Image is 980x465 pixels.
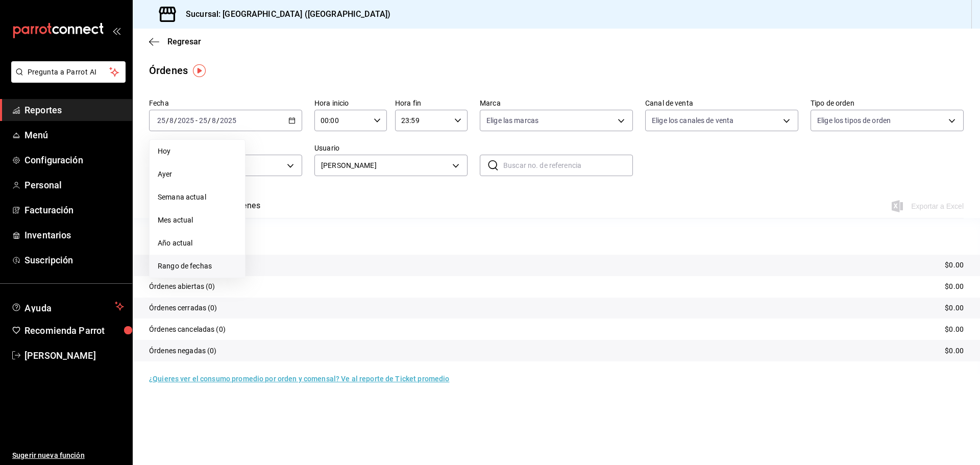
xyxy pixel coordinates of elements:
[11,61,126,83] button: Pregunta a Parrot AI
[211,116,216,125] input: --
[24,324,124,337] span: Recomienda Parrot
[314,144,468,152] label: Usuario
[149,346,217,356] p: Órdenes negadas (0)
[158,146,237,157] span: Hoy
[945,324,964,335] p: $0.00
[945,303,964,313] p: $0.00
[149,375,449,383] a: ¿Quieres ver el consumo promedio por orden y comensal? Ve al reporte de Ticket promedio
[169,116,174,125] input: --
[395,100,468,107] label: Hora fin
[149,63,188,78] div: Órdenes
[158,238,237,249] span: Año actual
[486,115,538,126] span: Elige las marcas
[149,37,201,46] button: Regresar
[178,8,390,20] h3: Sucursal: [GEOGRAPHIC_DATA] ([GEOGRAPHIC_DATA])
[817,115,891,126] span: Elige los tipos de orden
[945,346,964,356] p: $0.00
[193,64,206,77] img: Tooltip marker
[199,116,208,125] input: --
[321,160,449,171] span: [PERSON_NAME]
[195,116,198,125] span: -
[945,281,964,292] p: $0.00
[480,100,633,107] label: Marca
[167,37,201,46] span: Regresar
[158,261,237,272] span: Rango de fechas
[149,303,217,313] p: Órdenes cerradas (0)
[12,450,124,461] span: Sugerir nueva función
[149,281,215,292] p: Órdenes abiertas (0)
[208,116,211,125] span: /
[219,116,237,125] input: ----
[811,100,964,107] label: Tipo de orden
[112,27,120,35] button: open_drawer_menu
[28,67,110,78] span: Pregunta a Parrot AI
[158,169,237,180] span: Ayer
[158,215,237,226] span: Mes actual
[945,260,964,271] p: $0.00
[503,155,633,176] input: Buscar no. de referencia
[177,116,194,125] input: ----
[24,349,124,362] span: [PERSON_NAME]
[24,203,124,217] span: Facturación
[24,178,124,192] span: Personal
[158,192,237,203] span: Semana actual
[24,228,124,242] span: Inventarios
[149,100,302,107] label: Fecha
[166,116,169,125] span: /
[652,115,733,126] span: Elige los canales de venta
[216,116,219,125] span: /
[149,324,226,335] p: Órdenes canceladas (0)
[24,128,124,142] span: Menú
[157,116,166,125] input: --
[174,116,177,125] span: /
[314,100,387,107] label: Hora inicio
[7,74,126,85] a: Pregunta a Parrot AI
[24,300,111,312] span: Ayuda
[24,253,124,267] span: Suscripción
[149,230,964,242] p: Resumen
[24,153,124,167] span: Configuración
[24,103,124,117] span: Reportes
[645,100,798,107] label: Canal de venta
